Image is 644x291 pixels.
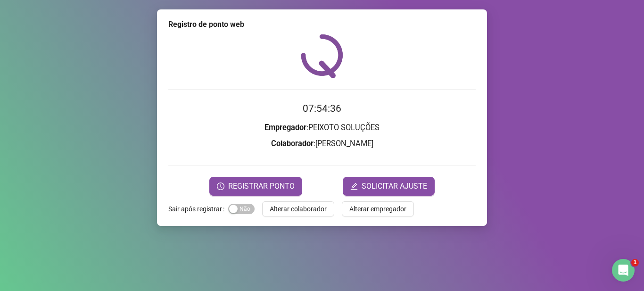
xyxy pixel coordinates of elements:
[631,259,639,266] span: 1
[217,183,224,190] span: clock-circle
[262,201,334,216] button: Alterar colaborador
[264,123,306,132] strong: Empregador
[303,103,341,114] time: 07:54:36
[168,201,228,216] label: Sair após registrar
[168,138,476,150] h3: : [PERSON_NAME]
[350,183,358,190] span: edit
[362,181,427,192] span: SOLICITAR AJUSTE
[301,34,343,78] img: QRPoint
[612,259,635,282] iframe: Intercom live chat
[342,201,414,216] button: Alterar empregador
[271,139,314,148] strong: Colaborador
[270,204,327,214] span: Alterar colaborador
[228,181,295,192] span: REGISTRAR PONTO
[168,122,476,134] h3: : PEIXOTO SOLUÇÕES
[343,177,435,196] button: editSOLICITAR AJUSTE
[349,204,406,214] span: Alterar empregador
[209,177,302,196] button: REGISTRAR PONTO
[168,19,476,30] div: Registro de ponto web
